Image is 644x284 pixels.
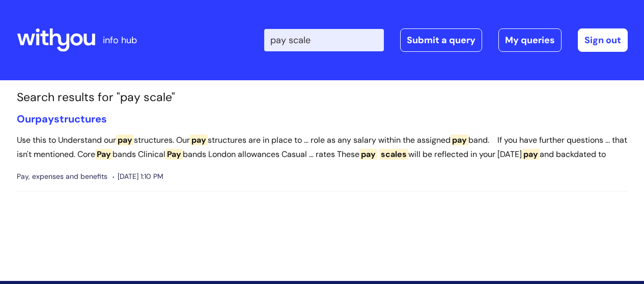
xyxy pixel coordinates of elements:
a: Ourpaystructures [17,112,107,125]
span: pay [35,112,54,125]
span: [DATE] 1:10 PM [113,170,163,183]
span: pay [451,135,468,145]
p: info hub [103,32,137,48]
span: Pay [165,149,183,160]
span: pay [190,135,208,145]
span: Pay, expenses and benefits [17,170,107,183]
a: Submit a query [400,28,482,52]
p: Use this to Understand our structures. Our structures are in place to ... role as any salary with... [17,133,628,163]
span: pay [522,149,540,160]
span: pay [116,135,134,145]
a: My queries [498,28,562,52]
input: Search [264,29,384,51]
div: | - [264,28,628,52]
span: Pay [95,149,113,160]
span: pay [359,149,377,160]
span: scales [379,149,408,160]
h1: Search results for "pay scale" [17,90,628,105]
a: Sign out [578,28,628,52]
